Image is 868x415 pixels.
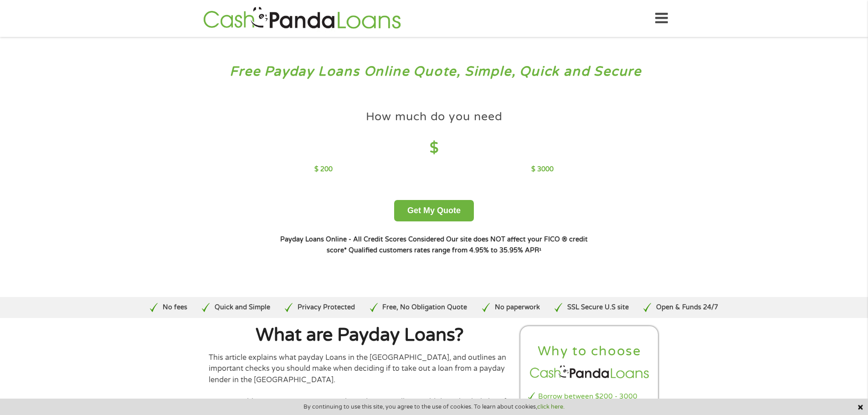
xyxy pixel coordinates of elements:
[280,236,444,243] strong: Payday Loans Online - All Credit Scores Considered
[327,236,588,254] strong: Our site does NOT affect your FICO ® credit score*
[537,403,565,410] a: click here.
[314,139,554,158] h4: $
[215,302,270,313] p: Quick and Simple
[394,200,474,221] button: Get My Quote
[495,302,540,313] p: No paperwork
[382,302,467,313] p: Free, No Obligation Quote
[303,404,565,410] span: By continuing to use this site, you agree to the use of cookies. To learn about cookies,
[298,302,355,313] p: Privacy Protected
[531,164,554,174] p: $ 3000
[366,109,503,124] h4: How much do you need
[209,326,511,344] h1: What are Payday Loans?
[200,5,404,31] img: GetLoanNow Logo
[209,352,511,385] p: This article explains what payday Loans in the [GEOGRAPHIC_DATA], and outlines an important check...
[349,246,541,254] strong: Qualified customers rates range from 4.95% to 35.95% APR¹
[26,63,842,80] h3: Free Payday Loans Online Quote, Simple, Quick and Secure
[567,302,629,313] p: SSL Secure U.S site
[656,302,718,313] p: Open & Funds 24/7
[314,164,333,174] p: $ 200
[163,302,187,313] p: No fees
[528,343,651,360] h2: Why to choose
[528,391,651,402] li: Borrow between $200 - 3000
